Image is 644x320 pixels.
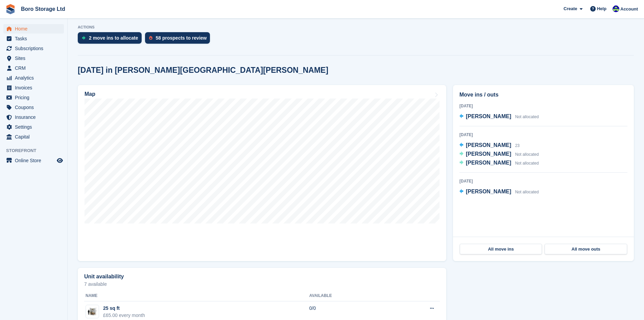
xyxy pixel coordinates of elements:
a: [PERSON_NAME] 23 [459,141,520,150]
a: menu [3,83,64,92]
span: Account [620,6,638,13]
h2: Move ins / outs [459,91,627,99]
a: menu [3,93,64,102]
a: 58 prospects to review [145,32,214,47]
p: 7 available [84,282,440,286]
span: [PERSON_NAME] [466,151,511,157]
span: Create [564,5,577,12]
span: Pricing [15,93,55,102]
p: ACTIONS [78,25,634,29]
h2: [DATE] in [PERSON_NAME][GEOGRAPHIC_DATA][PERSON_NAME] [78,66,328,75]
a: menu [3,34,64,43]
a: menu [3,73,64,83]
span: Online Store [15,156,55,165]
img: Tobie Hillier [613,5,619,12]
img: 25.jpg [86,307,99,317]
a: menu [3,122,64,132]
a: menu [3,156,64,165]
a: menu [3,112,64,122]
span: [PERSON_NAME] [466,189,511,194]
span: Not allocated [515,190,539,194]
span: [PERSON_NAME] [466,142,511,148]
img: prospect-51fa495bee0391a8d652442698ab0144808aea92771e9ea1ae160a38d050c398.svg [149,36,152,40]
span: Tasks [15,34,55,43]
th: Available [309,291,389,301]
div: [DATE] [459,103,627,109]
img: move_ins_to_allocate_icon-fdf77a2bb77ea45bf5b3d319d69a93e2d87916cf1d5bf7949dd705db3b84f3ca.svg [82,36,86,40]
a: menu [3,132,64,142]
span: 23 [515,143,520,148]
span: CRM [15,63,55,73]
div: 25 sq ft [103,305,145,312]
a: [PERSON_NAME] Not allocated [459,150,539,159]
span: Home [15,24,55,34]
div: [DATE] [459,178,627,184]
img: stora-icon-8386f47178a22dfd0bd8f6a31ec36ba5ce8667c1dd55bd0f319d3a0aa187defe.svg [5,4,16,14]
th: Name [84,291,309,301]
span: Settings [15,122,55,132]
a: menu [3,24,64,34]
a: [PERSON_NAME] Not allocated [459,159,539,168]
span: [PERSON_NAME] [466,160,511,166]
a: Map [78,85,446,261]
a: menu [3,63,64,73]
a: menu [3,44,64,53]
span: Not allocated [515,152,539,157]
span: Invoices [15,83,55,92]
a: [PERSON_NAME] Not allocated [459,188,539,196]
span: Analytics [15,73,55,83]
span: Coupons [15,103,55,112]
div: 2 move ins to allocate [89,35,138,41]
span: Help [597,5,606,12]
span: [PERSON_NAME] [466,113,511,119]
a: 2 move ins to allocate [78,32,145,47]
a: Preview store [56,156,64,165]
a: [PERSON_NAME] Not allocated [459,112,539,121]
span: Subscriptions [15,44,55,53]
span: Not allocated [515,114,539,119]
a: menu [3,103,64,112]
span: Not allocated [515,161,539,166]
span: Insurance [15,112,55,122]
div: [DATE] [459,132,627,138]
a: All move ins [460,244,542,255]
a: Boro Storage Ltd [18,3,68,15]
span: Capital [15,132,55,142]
a: menu [3,54,64,63]
span: Sites [15,54,55,63]
span: Storefront [6,147,67,154]
div: 58 prospects to review [156,35,207,41]
div: £65.00 every month [103,312,145,319]
h2: Unit availability [84,274,124,280]
h2: Map [85,91,95,97]
a: All move outs [545,244,627,255]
